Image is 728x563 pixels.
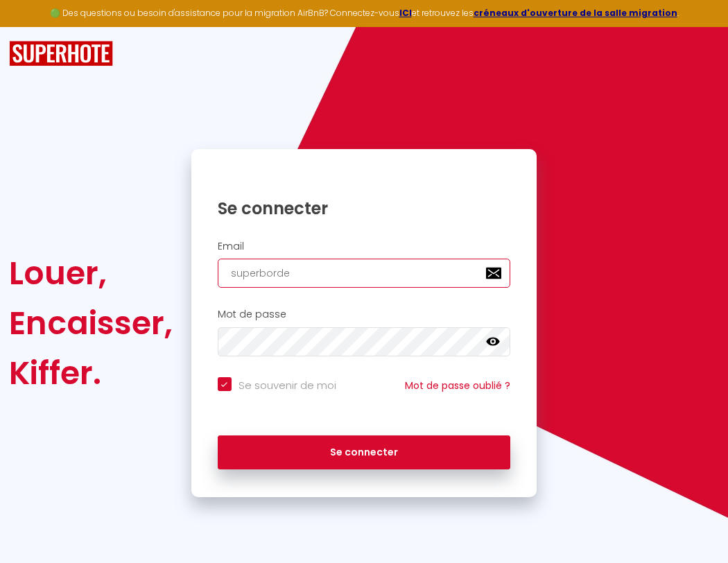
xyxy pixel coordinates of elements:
[218,259,511,288] input: Ton Email
[9,248,173,298] div: Louer,
[218,435,511,470] button: Se connecter
[11,6,53,47] button: Ouvrir le widget de chat LiveChat
[218,241,511,252] h2: Email
[9,298,173,348] div: Encaisser,
[9,41,113,67] img: SuperHote logo
[9,348,173,398] div: Kiffer.
[399,7,412,19] a: ICI
[405,379,510,392] a: Mot de passe oublié ?
[218,198,511,219] h1: Se connecter
[218,309,511,320] h2: Mot de passe
[474,7,677,19] a: créneaux d'ouverture de la salle migration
